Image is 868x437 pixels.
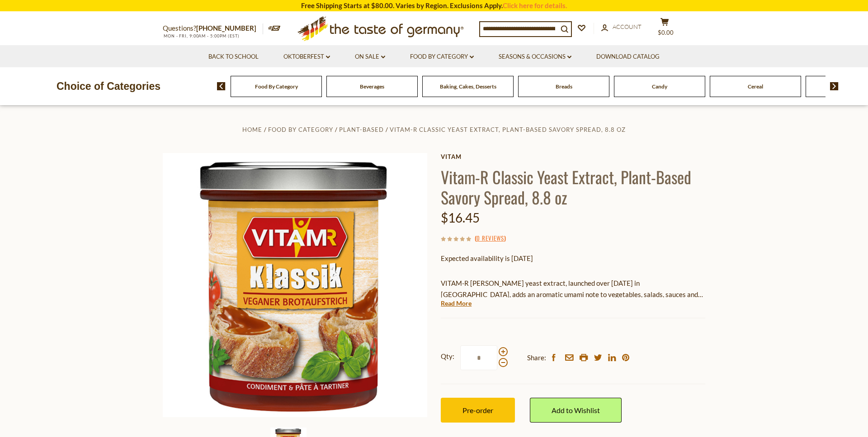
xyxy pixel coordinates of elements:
[460,345,497,370] input: Qty:
[339,126,384,133] a: Plant-Based
[440,83,496,90] a: Baking, Cakes, Desserts
[499,52,571,62] a: Seasons & Occasions
[360,83,384,90] a: Beverages
[503,1,567,9] a: Click here for details.
[556,83,572,90] a: Breads
[390,126,626,133] a: Vitam-R Classic Yeast Extract, Plant-Based Savory Spread, 8.8 oz
[527,352,546,363] span: Share:
[441,299,472,308] a: Read More
[596,52,660,62] a: Download Catalog
[441,253,705,264] p: Expected availability is [DATE]
[441,210,480,225] span: $16.45
[441,278,705,300] p: VITAM-R [PERSON_NAME] yeast extract, launched over [DATE] in [GEOGRAPHIC_DATA], adds an aromatic ...
[268,126,333,133] a: Food By Category
[652,83,667,90] a: Candy
[601,22,642,32] a: Account
[830,82,839,90] img: next arrow
[163,23,263,34] p: Questions?
[163,153,427,417] img: Vitam-R Classic Yeast Extract, Plant-Based Savory Spread, 8.8 oz
[163,33,240,38] span: MON - FRI, 9:00AM - 5:00PM (EST)
[476,233,504,243] a: 0 Reviews
[462,406,493,414] span: Pre-order
[283,52,330,62] a: Oktoberfest
[217,82,226,90] img: previous arrow
[441,351,454,362] strong: Qty:
[441,167,705,207] h1: Vitam-R Classic Yeast Extract, Plant-Based Savory Spread, 8.8 oz
[255,83,298,90] a: Food By Category
[651,18,678,40] button: $0.00
[441,153,705,160] a: Vitam
[441,398,515,423] button: Pre-order
[208,52,259,62] a: Back to School
[613,23,642,30] span: Account
[475,233,506,242] span: ( )
[410,52,474,62] a: Food By Category
[355,52,385,62] a: On Sale
[748,83,763,90] a: Cereal
[242,126,262,133] a: Home
[530,398,622,423] a: Add to Wishlist
[658,29,674,36] span: $0.00
[196,24,256,32] a: [PHONE_NUMBER]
